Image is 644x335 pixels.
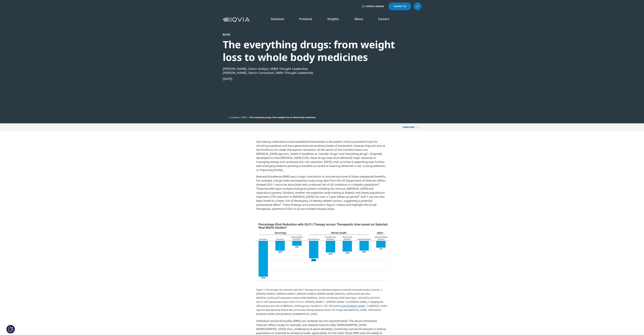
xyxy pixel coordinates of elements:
[299,17,312,21] a: Products
[400,123,421,131] button: Share PAGEShare PAGE
[223,67,403,71] div: [PERSON_NAME], Intern Analyst, EMEA Thought Leadership
[400,123,421,131] p: Share PAGE
[251,12,421,28] nav: Primary
[378,17,389,21] a: Careers
[6,325,15,333] button: Cookies Settings
[250,116,316,119] span: The everything drugs: from weight loss to whole body medicines
[223,77,403,81] div: [DATE]
[271,17,284,21] a: Solutions
[231,116,240,119] a: Locations
[223,38,403,63] div: The everything drugs: from weight loss to whole body medicines
[365,5,384,8] span: Choose a Region
[388,3,411,10] a: Contact Us
[256,140,388,174] p: Anti-obesity medications have established themselves in the public’s mind as powerful tools for s...
[393,5,406,7] span: Contact Us
[354,17,363,21] a: About
[358,194,359,197] sup: 2
[223,17,250,22] img: IQVIA Healthcare Information Technology and Pharma Clinical Research Company
[280,202,282,205] sup: 3
[223,71,403,75] div: [PERSON_NAME], Senior Consultant, EMEA Thought Leadership
[378,182,379,185] sup: 1
[223,33,403,36] div: Blog
[242,116,247,119] a: EMEA
[416,126,419,129] img: Share PAGE
[256,174,388,213] p: Real-world evidence (RWE) was a major contributor in uncovering some of these unexpected benefits...
[327,17,339,21] a: Insights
